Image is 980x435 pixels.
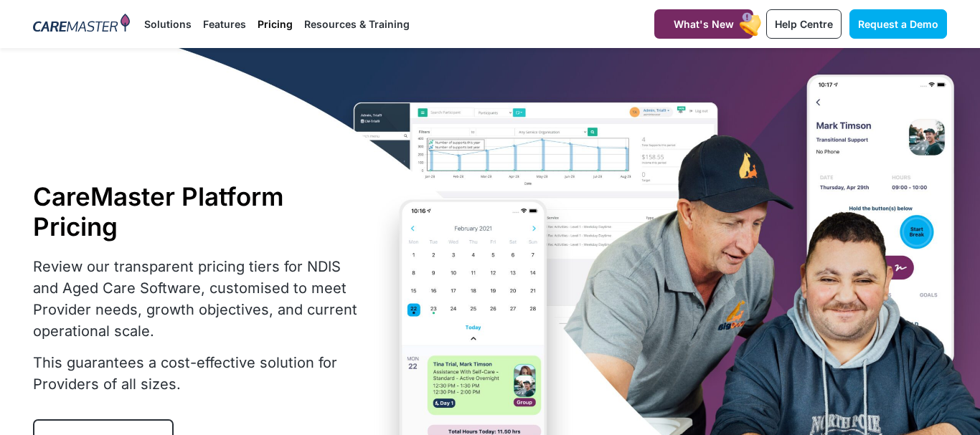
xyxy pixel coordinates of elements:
[33,256,359,342] p: Review our transparent pricing tiers for NDIS and Aged Care Software, customised to meet Provider...
[33,14,130,35] img: CareMaster Logo
[674,18,734,30] span: What's New
[858,18,938,30] span: Request a Demo
[33,181,359,242] h1: CareMaster Platform Pricing
[654,9,753,39] a: What's New
[849,9,947,39] a: Request a Demo
[766,9,842,39] a: Help Centre
[33,352,359,395] p: This guarantees a cost-effective solution for Providers of all sizes.
[775,18,833,30] span: Help Centre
